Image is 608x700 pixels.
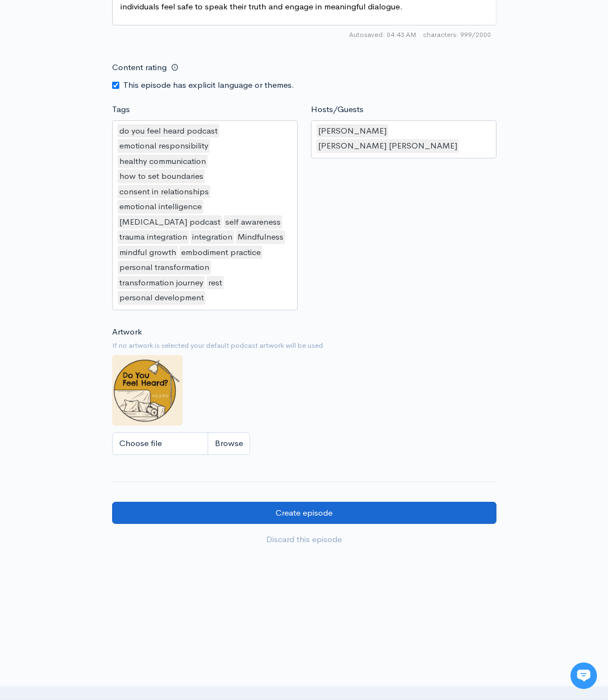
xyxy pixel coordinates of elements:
div: Mindfulness [236,230,285,244]
div: [PERSON_NAME] [316,124,388,138]
div: rest [207,276,224,290]
label: Content rating [112,56,167,79]
div: consent in relationships [118,185,210,199]
div: [MEDICAL_DATA] podcast [118,215,222,229]
h1: Hi 👋 [17,54,204,71]
label: This episode has explicit language or themes. [123,79,294,92]
h2: Just let us know if you need anything and we'll be happy to help! 🙂 [17,73,204,126]
div: self awareness [224,215,282,229]
iframe: gist-messenger-bubble-iframe [570,662,597,689]
div: how to set boundaries [118,169,205,183]
div: transformation journey [118,276,205,290]
span: Autosaved: 04:43 AM [349,30,416,40]
div: mindful growth [118,246,178,259]
a: Discard this episode [112,528,496,551]
div: embodiment practice [179,246,262,259]
label: Artwork [112,326,142,338]
div: healthy communication [118,155,208,168]
div: personal transformation [118,261,211,274]
div: do you feel heard podcast [118,124,219,138]
div: trauma integration [118,230,189,244]
div: integration [191,230,234,244]
label: Hosts/Guests [311,103,363,116]
div: emotional intelligence [118,200,203,214]
span: 999/2000 [423,30,491,40]
label: Tags [112,103,130,116]
span: New conversation [71,153,133,162]
input: Search articles [32,208,197,230]
div: emotional responsibility [118,139,210,153]
p: Find an answer quickly [15,189,206,203]
div: [PERSON_NAME] [PERSON_NAME] [316,139,459,153]
input: Create episode [112,502,496,524]
small: If no artwork is selected your default podcast artwork will be used [112,340,496,351]
button: New conversation [17,146,204,168]
div: personal development [118,291,205,305]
